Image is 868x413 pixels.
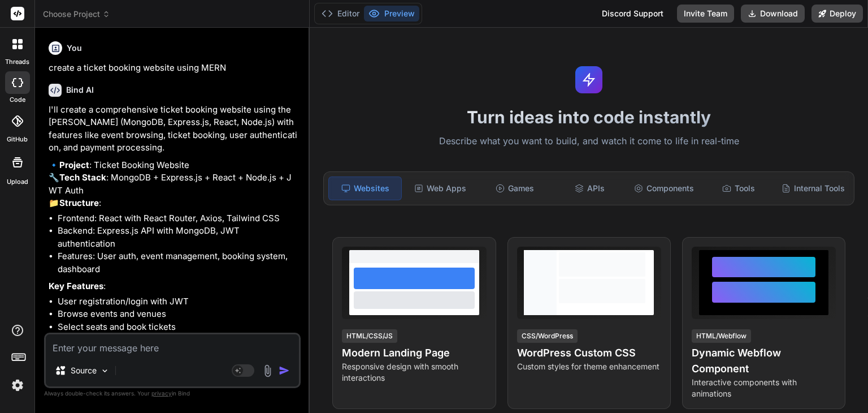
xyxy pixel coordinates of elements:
[7,135,28,144] label: GitHub
[5,57,29,67] label: threads
[44,388,301,399] p: Always double-check its answers. Your in Bind
[595,5,670,23] div: Discord Support
[66,84,94,96] h6: Bind AI
[316,107,861,127] h1: Turn ideas into code instantly
[100,366,110,376] img: Pick Models
[151,390,172,397] span: privacy
[692,329,751,343] div: HTML/Webflow
[49,281,103,291] strong: Key Features
[404,177,476,200] div: Web Apps
[811,5,863,23] button: Deploy
[59,197,99,208] strong: Structure
[777,177,849,200] div: Internal Tools
[49,104,298,154] p: I'll create a comprehensive ticket booking website using the [PERSON_NAME] (MongoDB, Express.js, ...
[692,345,836,377] h4: Dynamic Webflow Component
[58,225,298,250] li: Backend: Express.js API with MongoDB, JWT authentication
[43,8,110,20] span: Choose Project
[7,177,28,187] label: Upload
[49,280,298,293] p: :
[67,42,82,54] h6: You
[364,6,419,21] button: Preview
[628,177,700,200] div: Components
[59,160,89,170] strong: Project
[741,5,805,23] button: Download
[553,177,626,200] div: APIs
[342,329,397,343] div: HTML/CSS/JS
[692,377,836,399] p: Interactive components with animations
[10,95,25,105] label: code
[58,308,298,321] li: Browse events and venues
[59,172,106,183] strong: Tech Stack
[49,62,298,75] p: create a ticket booking website using MERN
[677,5,734,23] button: Invite Team
[8,376,27,395] img: settings
[279,365,290,376] img: icon
[342,345,486,361] h4: Modern Landing Page
[342,361,486,384] p: Responsive design with smooth interactions
[517,361,661,372] p: Custom styles for theme enhancement
[58,212,298,225] li: Frontend: React with React Router, Axios, Tailwind CSS
[71,365,97,376] p: Source
[328,177,402,200] div: Websites
[517,329,578,343] div: CSS/WordPress
[58,250,298,276] li: Features: User auth, event management, booking system, dashboard
[316,134,861,149] p: Describe what you want to build, and watch it come to life in real-time
[479,177,551,200] div: Games
[49,159,298,210] p: 🔹 : Ticket Booking Website 🔧 : MongoDB + Express.js + React + Node.js + JWT Auth 📁 :
[261,364,274,377] img: attachment
[58,295,298,308] li: User registration/login with JWT
[517,345,661,361] h4: WordPress Custom CSS
[317,6,364,21] button: Editor
[58,321,298,334] li: Select seats and book tickets
[702,177,775,200] div: Tools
